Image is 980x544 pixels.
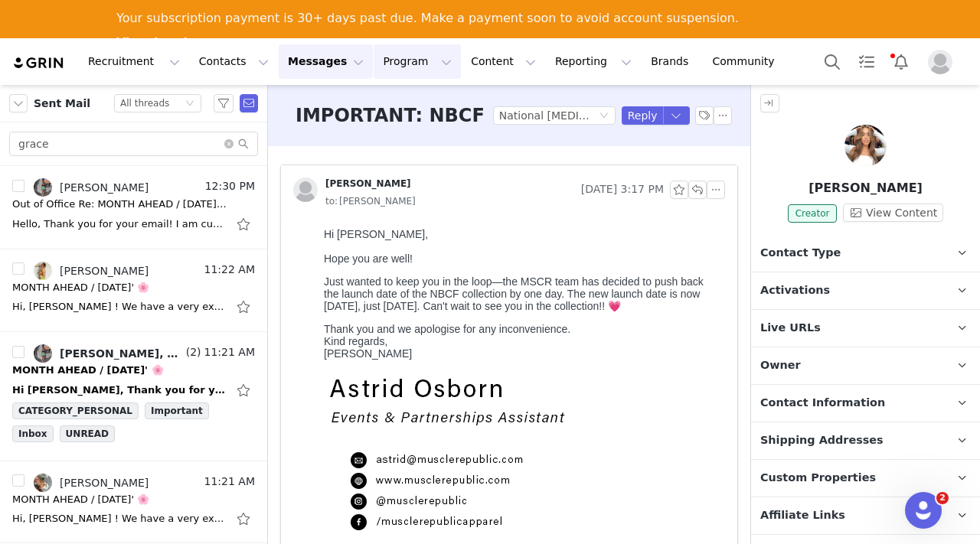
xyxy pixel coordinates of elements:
[201,262,255,280] span: 11:22 AM
[751,179,980,197] p: [PERSON_NAME]
[760,245,841,262] span: Contact Type
[936,492,949,504] span: 2
[6,6,401,43] p: Hi [PERSON_NAME], Hope you are well!
[12,511,227,526] div: Hi, Olivia ! We have a very exciting month ahead for the republic! The month ahead is up and read...
[201,344,255,363] span: 11:21 AM
[760,282,830,299] span: Activations
[60,265,149,277] div: [PERSON_NAME]
[12,280,149,295] div: MONTH AHEAD / October 25' 🌸
[60,181,149,194] div: [PERSON_NAME]
[34,262,149,280] a: [PERSON_NAME]
[788,204,838,223] span: Creator
[201,474,255,492] span: 11:21 AM
[760,395,885,412] span: Contact Information
[12,492,149,507] div: MONTH AHEAD / October 25' 🌸
[919,50,968,74] button: Profile
[843,204,943,222] button: View Content
[760,320,821,337] span: Live URLs
[12,217,227,232] div: Hello, Thank you for your email! I am currently out of office from the 10/9 and will be returning...
[760,470,876,487] span: Custom Properties
[34,344,183,363] a: [PERSON_NAME], [PERSON_NAME]
[60,425,115,442] span: UNREAD
[12,299,227,314] div: Hi, Grace ! We have a very exciting month ahead for the republic! The month ahead is up and ready...
[116,35,211,52] a: View Invoices
[34,474,149,492] a: [PERSON_NAME]
[546,44,641,79] button: Reporting
[190,44,278,79] button: Contacts
[238,138,249,149] i: icon: search
[34,178,52,197] img: a33287e9-0dfc-4cfe-98bf-89785adf97a8.jpg
[12,197,227,212] div: Out of Office Re: MONTH AHEAD / October 25' 🌸
[281,165,737,222] div: [PERSON_NAME] [DATE] 3:17 PMto:[PERSON_NAME]
[905,492,942,529] iframe: Intercom live chat
[12,56,66,70] img: grin logo
[185,99,194,109] i: icon: down
[120,95,169,112] div: All threads
[34,262,52,280] img: 92f5f900-73d6-471f-ba69-bcb2e4479d3d.jpg
[293,178,318,202] img: placeholder-profile.jpg
[499,107,596,124] div: National Breast Cancer Foundation (NBCF) / September 25'
[293,178,411,202] a: [PERSON_NAME]
[34,344,52,363] img: a33287e9-0dfc-4cfe-98bf-89785adf97a8.jpg
[928,50,952,74] img: placeholder-profile.jpg
[9,132,258,156] input: Search mail
[325,178,411,190] div: [PERSON_NAME]
[183,344,201,360] span: (2)
[34,96,90,112] span: Sent Mail
[240,94,258,112] span: Send Email
[79,44,189,79] button: Recruitment
[12,363,164,378] div: MONTH AHEAD / October 25' 🌸
[12,402,139,419] span: CATEGORY_PERSONAL
[6,54,401,90] p: Just wanted to keep you in the loop—the MSCR team has decided to push back the launch date of the...
[12,383,227,398] div: Hi Bianca, Thank you for your email. I love the new colours coming!! They are absolutely gorgeous...
[60,347,183,360] div: [PERSON_NAME], [PERSON_NAME]
[60,477,149,489] div: [PERSON_NAME]
[202,178,255,197] span: 12:30 PM
[844,125,887,167] img: Lilly Chugg
[279,44,373,79] button: Messages
[760,432,884,449] span: Shipping Addresses
[12,425,54,442] span: Inbox
[642,44,702,79] a: Brands
[815,44,849,79] button: Search
[462,44,545,79] button: Content
[760,357,801,374] span: Owner
[34,474,52,492] img: 4c2503ab-aefa-4fa1-ab81-aa87b13db602.jpg
[850,44,884,79] a: Tasks
[6,101,401,138] p: Thank you and we apologise for any inconvenience. Kind regards, [PERSON_NAME]
[760,507,845,524] span: Affiliate Links
[6,148,472,461] img: ec38e5b1-745a-4fa9-94d3-4706614921c5.png
[581,181,664,199] span: [DATE] 3:17 PM
[622,106,664,125] button: Reply
[145,402,209,419] span: Important
[224,139,234,148] i: icon: close-circle
[116,11,739,26] div: Your subscription payment is 30+ days past due. Make a payment soon to avoid account suspension.
[34,178,149,197] a: [PERSON_NAME]
[884,44,918,79] button: Notifications
[704,44,791,79] a: Community
[296,102,706,129] h3: IMPORTANT: NBCF Launch date update!
[374,44,461,79] button: Program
